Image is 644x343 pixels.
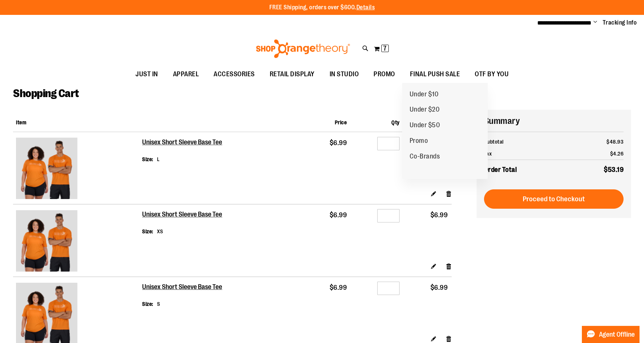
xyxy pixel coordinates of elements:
[593,19,597,26] button: Account menu
[16,138,77,199] img: Unisex Short Sleeve Base Tee
[430,211,448,219] span: $6.99
[610,151,624,157] span: $4.26
[523,195,585,203] span: Proceed to Checkout
[410,66,460,83] span: FINAL PUSH SALE
[173,66,199,83] span: APPAREL
[16,210,77,272] img: Unisex Short Sleeve Base Tee
[391,119,400,125] span: Qty
[142,138,223,147] a: Unisex Short Sleeve Base Tee
[446,262,452,270] a: Remove item
[157,228,163,235] dd: XS
[606,139,624,145] span: $48.93
[330,211,347,219] span: $6.99
[603,19,637,27] a: Tracking Info
[142,300,153,308] dt: Size
[410,121,440,131] span: Under $50
[446,190,452,198] a: Remove item
[214,66,255,83] span: ACCESSORIES
[430,284,448,291] span: $6.99
[16,119,26,125] span: Item
[582,326,640,343] button: Agent Offline
[335,119,347,125] span: Price
[142,228,153,235] dt: Size
[599,331,635,338] span: Agent Offline
[142,211,223,219] a: Unisex Short Sleeve Base Tee
[484,115,624,127] h2: Summary
[484,148,571,160] th: Tax
[383,45,387,52] span: 7
[484,164,517,175] strong: Order Total
[135,66,158,83] span: JUST IN
[142,156,153,163] dt: Size
[410,106,440,115] span: Under $20
[484,189,624,209] button: Proceed to Checkout
[356,4,375,11] a: Details
[475,66,509,83] span: OTF BY YOU
[410,153,440,162] span: Co-Brands
[330,284,347,291] span: $6.99
[157,300,160,308] dd: S
[330,66,359,83] span: IN STUDIO
[410,137,428,146] span: Promo
[604,166,624,173] span: $53.19
[142,283,223,291] a: Unisex Short Sleeve Base Tee
[484,136,571,148] th: Subtotal
[13,87,79,100] span: Shopping Cart
[446,335,452,343] a: Remove item
[330,139,347,147] span: $6.99
[374,66,395,83] span: PROMO
[16,210,139,273] a: Unisex Short Sleeve Base Tee
[255,39,351,58] img: Shop Orangetheory
[157,156,160,163] dd: L
[269,3,375,12] p: FREE Shipping, orders over $600.
[410,90,439,100] span: Under $10
[270,66,315,83] span: RETAIL DISPLAY
[16,138,139,201] a: Unisex Short Sleeve Base Tee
